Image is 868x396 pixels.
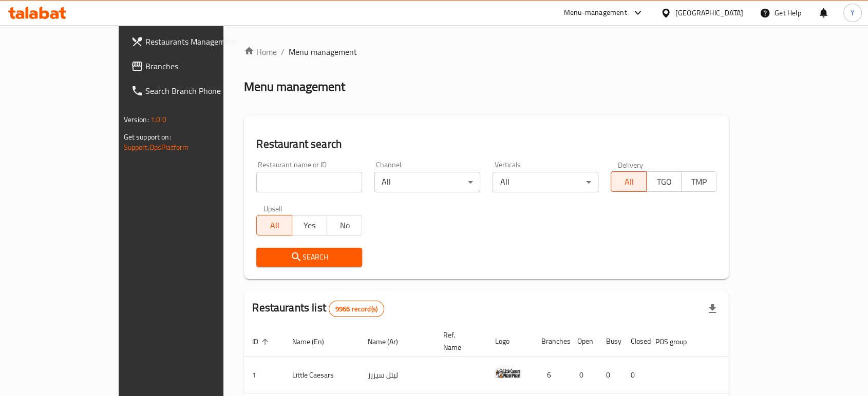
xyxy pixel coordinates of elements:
[533,326,569,357] th: Branches
[622,326,647,357] th: Closed
[598,357,622,393] td: 0
[252,335,272,348] span: ID
[443,329,475,353] span: Ref. Name
[145,85,255,97] span: Search Branch Phone
[615,174,642,189] span: All
[123,29,263,54] a: Restaurants Management
[368,335,411,348] span: Name (Ar)
[646,171,682,192] button: TGO
[598,326,622,357] th: Busy
[495,360,521,386] img: Little Caesars
[675,7,743,18] div: [GEOGRAPHIC_DATA]
[622,357,647,393] td: 0
[327,215,362,235] button: No
[244,357,284,393] td: 1
[284,357,360,393] td: Little Caesars
[329,304,384,314] span: 9966 record(s)
[124,141,189,154] a: Support.OpsPlatform
[124,130,171,144] span: Get support on:
[252,300,384,317] h2: Restaurants list
[569,357,598,393] td: 0
[611,171,646,192] button: All
[244,78,345,95] h2: Menu management
[244,46,729,58] nav: breadcrumb
[681,171,716,192] button: TMP
[564,7,627,19] div: Menu-management
[651,174,677,189] span: TGO
[145,60,255,72] span: Branches
[256,136,716,152] h2: Restaurant search
[124,113,149,126] span: Version:
[292,215,327,235] button: Yes
[851,7,855,18] span: Y
[265,251,354,264] span: Search
[700,296,725,321] div: Export file
[289,46,357,58] span: Menu management
[360,357,435,393] td: ليتل سيزرز
[493,172,598,192] div: All
[487,326,533,357] th: Logo
[145,35,255,48] span: Restaurants Management
[256,172,362,192] input: Search for restaurant name or ID..
[331,218,358,233] span: No
[374,172,480,192] div: All
[686,174,712,189] span: TMP
[261,218,288,233] span: All
[569,326,598,357] th: Open
[296,218,323,233] span: Yes
[123,54,263,78] a: Branches
[123,78,263,103] a: Search Branch Phone
[150,113,166,126] span: 1.0.0
[256,248,362,267] button: Search
[263,205,282,212] label: Upsell
[533,357,569,393] td: 6
[292,335,337,348] span: Name (En)
[281,46,285,58] li: /
[329,301,384,317] div: Total records count
[256,215,292,235] button: All
[655,335,700,348] span: POS group
[618,161,644,168] label: Delivery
